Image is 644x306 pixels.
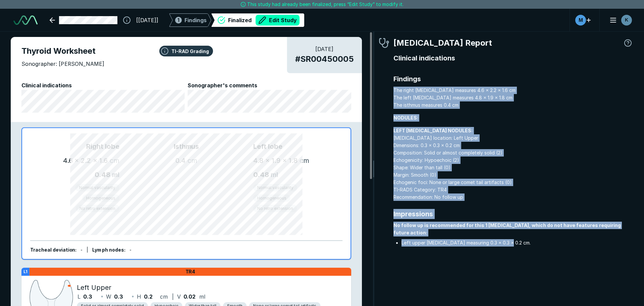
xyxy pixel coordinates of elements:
[87,247,88,254] div: |
[605,13,633,27] button: avatar-name
[199,293,205,301] span: ml
[77,293,80,301] span: L
[86,195,115,201] span: Homogeneous
[79,185,115,191] span: Normal vascularity
[119,141,253,151] span: Isthmus
[183,293,196,301] span: 0.02
[172,293,174,300] span: |
[13,15,38,25] img: See-Mode Logo
[621,15,632,26] div: avatar-name
[77,282,111,293] span: Left Upper
[30,247,77,253] span: Tracheal deviation :
[144,293,153,301] span: 0.2
[159,46,213,56] button: TI-RAD Grading
[579,16,583,24] span: M
[401,239,633,247] li: Left upper [MEDICAL_DATA] measuring 0.3 x 0.3 x 0.2 cm.
[184,16,207,24] span: Findings
[177,16,179,24] span: 1
[92,247,125,253] span: Lymph nodes :
[23,269,28,274] strong: L1
[253,141,334,151] span: Left lobe
[253,171,269,179] span: 0.48
[129,247,131,253] span: -
[63,157,108,165] span: 4.6 x 2.2 x 1.6
[393,222,621,235] strong: No follow up is recommended for this 1 [MEDICAL_DATA], which do not have features requiring futur...
[257,195,286,201] span: Homogeneous
[393,53,633,63] span: Clinical indications
[110,157,119,165] span: cm
[625,16,628,24] span: K
[38,141,119,151] span: Right lobe
[106,293,111,301] span: W
[247,1,404,8] span: This study had already been finalized, press “Edit Study” to modify it.
[393,74,633,84] span: Findings
[271,171,278,179] span: ml
[253,157,298,165] span: 4.8 x 1.9 x 1.8
[300,157,309,165] span: cm
[393,128,473,133] strong: LEFT [MEDICAL_DATA] NODULES:
[169,13,211,27] div: 1Findings
[79,205,115,211] span: No retro extension
[80,247,83,254] div: -
[295,45,354,53] span: [DATE]
[228,15,300,26] div: Finalized
[295,53,354,65] span: # SR00450005
[95,171,110,179] span: 0.48
[136,16,158,24] span: [[DATE]]
[575,15,586,26] div: avatar-name
[257,205,293,211] span: No retro extension
[187,81,351,89] span: Sonographer's comments
[175,157,185,165] span: 0.4
[11,13,40,28] a: See-Mode Logo
[185,269,196,275] span: TR4
[187,157,197,165] span: cm
[160,293,168,301] span: cm
[393,209,633,219] span: Impressions
[114,293,123,301] span: 0.3
[21,45,351,57] span: Thyroid Worksheet
[393,87,633,109] span: The right [MEDICAL_DATA] measures 4.6 x 2.2 x 1.6 cm The left [MEDICAL_DATA] measures 4.8 x 1.9 x...
[393,127,633,201] span: [MEDICAL_DATA] location: Left Upper Dimensions: 0.3 x 0.3 x 0.2 cm Composition: Solid or almost c...
[21,60,104,68] span: Sonographer: [PERSON_NAME]
[137,293,141,301] span: H
[211,13,304,27] div: FinalizedEdit Study
[256,15,300,26] button: Edit Study
[393,115,418,121] strong: NODULES:
[83,293,92,301] span: 0.3
[257,185,293,191] span: Normal vascularity
[112,171,119,179] span: ml
[21,81,185,89] span: Clinical indications
[393,37,492,49] span: [MEDICAL_DATA] Report
[177,293,181,301] span: V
